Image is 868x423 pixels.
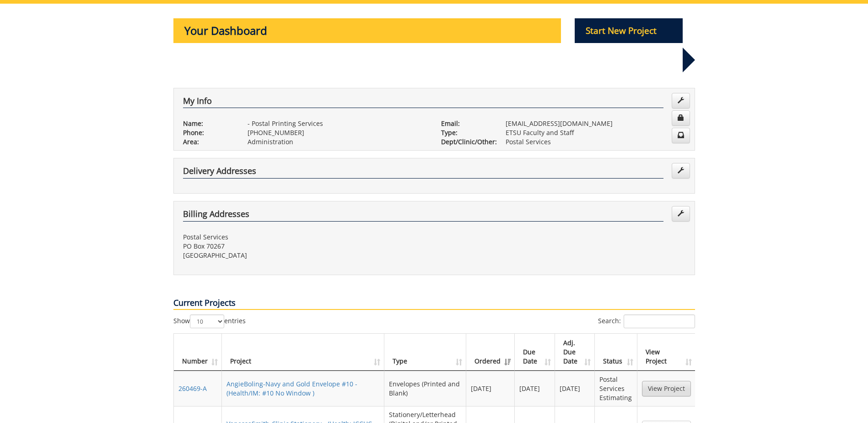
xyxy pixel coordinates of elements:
input: Search: [624,315,695,328]
p: Postal Services [183,233,427,242]
p: ETSU Faculty and Staff [506,128,685,137]
p: Your Dashboard [173,18,561,43]
p: [EMAIL_ADDRESS][DOMAIN_NAME] [506,119,685,128]
select: Showentries [190,315,224,328]
label: Search: [598,315,695,328]
p: Start New Project [575,18,683,43]
th: Adj. Due Date: activate to sort column ascending [555,334,595,371]
h4: My Info [183,97,663,108]
td: [DATE] [515,371,555,406]
p: Phone: [183,128,234,137]
h4: Delivery Addresses [183,167,663,179]
a: 260469-A [178,384,207,393]
label: Show entries [173,315,246,328]
td: Postal Services Estimating [595,371,637,406]
th: Ordered: activate to sort column ascending [466,334,515,371]
th: Status: activate to sort column ascending [595,334,637,371]
p: Administration [248,137,427,146]
p: [GEOGRAPHIC_DATA] [183,251,427,260]
p: Email: [441,119,492,128]
td: [DATE] [555,371,595,406]
td: Envelopes (Printed and Blank) [384,371,466,406]
p: [PHONE_NUMBER] [248,128,427,137]
a: Edit Addresses [672,163,690,179]
p: Name: [183,119,234,128]
th: Number: activate to sort column ascending [174,334,222,371]
a: View Project [642,381,691,396]
a: AngieBoling-Navy and Gold Envelope #10 - (Health/IM: #10 No Window ) [226,380,357,397]
p: Current Projects [173,297,695,310]
th: Type: activate to sort column ascending [384,334,466,371]
p: Postal Services [506,137,685,146]
a: Edit Info [672,93,690,108]
p: Area: [183,137,234,146]
td: [DATE] [466,371,515,406]
th: View Project: activate to sort column ascending [637,334,695,371]
a: Edit Addresses [672,206,690,222]
th: Due Date: activate to sort column ascending [515,334,555,371]
p: Type: [441,128,492,137]
p: PO Box 70267 [183,242,427,251]
th: Project: activate to sort column ascending [222,334,384,371]
h4: Billing Addresses [183,210,663,222]
a: Start New Project [575,27,683,36]
p: - Postal Printing Services [248,119,427,128]
a: Change Password [672,110,690,126]
a: Change Communication Preferences [672,128,690,143]
p: Dept/Clinic/Other: [441,137,492,146]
